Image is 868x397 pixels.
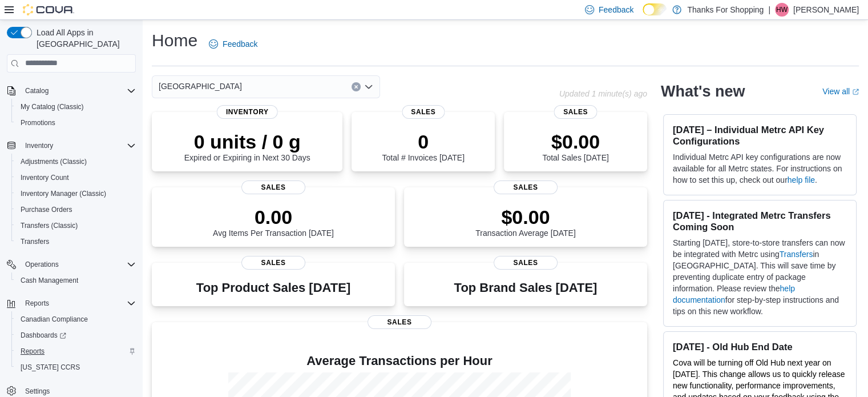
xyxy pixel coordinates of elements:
[21,296,54,310] button: Reports
[599,4,633,15] span: Feedback
[213,206,334,228] p: 0.00
[661,82,745,101] h2: What's new
[16,360,84,374] a: [US_STATE] CCRS
[2,295,140,311] button: Reports
[673,210,847,232] h3: [DATE] - Integrated Metrc Transfers Coming Soon
[16,116,136,130] span: Promotions
[16,274,136,287] span: Cash Management
[21,331,66,340] span: Dashboards
[673,151,847,186] p: Individual Metrc API key configurations are now available for all Metrc states. For instructions ...
[11,234,140,250] button: Transfers
[16,312,92,326] a: Canadian Compliance
[161,354,638,368] h4: Average Transactions per Hour
[16,235,54,248] a: Transfers
[16,187,111,200] a: Inventory Manager (Classic)
[16,328,136,342] span: Dashboards
[780,250,813,259] a: Transfers
[21,347,45,356] span: Reports
[184,130,310,153] p: 0 units / 0 g
[11,218,140,234] button: Transfers (Classic)
[21,276,78,285] span: Cash Management
[822,87,859,96] a: View allExternal link
[21,139,136,153] span: Inventory
[204,33,262,55] a: Feedback
[11,186,140,202] button: Inventory Manager (Classic)
[11,311,140,327] button: Canadian Compliance
[16,155,136,169] span: Adjustments (Classic)
[687,3,764,17] p: Thanks For Shopping
[2,256,140,272] button: Operations
[21,102,84,111] span: My Catalog (Classic)
[223,38,257,50] span: Feedback
[11,343,140,359] button: Reports
[16,100,88,114] a: My Catalog (Classic)
[25,141,53,150] span: Inventory
[16,344,136,358] span: Reports
[16,328,71,342] a: Dashboards
[213,206,334,238] div: Avg Items Per Transaction [DATE]
[16,203,77,216] a: Purchase Orders
[475,206,576,228] p: $0.00
[382,130,464,153] p: 0
[21,189,106,198] span: Inventory Manager (Classic)
[11,359,140,375] button: [US_STATE] CCRS
[364,82,373,91] button: Open list of options
[673,124,847,147] h3: [DATE] – Individual Metrc API Key Configurations
[494,256,558,270] span: Sales
[2,83,140,99] button: Catalog
[16,360,136,374] span: Washington CCRS
[494,181,558,194] span: Sales
[16,203,136,216] span: Purchase Orders
[16,219,82,232] a: Transfers (Classic)
[352,82,361,91] button: Clear input
[217,105,278,119] span: Inventory
[21,258,136,271] span: Operations
[21,221,78,230] span: Transfers (Classic)
[542,130,608,153] p: $0.00
[673,284,795,304] a: help documentation
[159,79,242,93] span: [GEOGRAPHIC_DATA]
[776,3,788,17] span: HW
[32,27,136,50] span: Load All Apps in [GEOGRAPHIC_DATA]
[25,387,50,396] span: Settings
[21,315,88,324] span: Canadian Compliance
[16,155,91,169] a: Adjustments (Classic)
[21,173,69,182] span: Inventory Count
[21,157,87,166] span: Adjustments (Classic)
[673,237,847,317] p: Starting [DATE], store-to-store transfers can now be integrated with Metrc using in [GEOGRAPHIC_D...
[25,260,59,269] span: Operations
[25,86,49,95] span: Catalog
[542,130,608,162] div: Total Sales [DATE]
[16,274,83,287] a: Cash Management
[2,138,140,154] button: Inventory
[368,315,431,329] span: Sales
[184,130,310,162] div: Expired or Expiring in Next 30 Days
[11,154,140,170] button: Adjustments (Classic)
[11,327,140,343] a: Dashboards
[21,139,58,153] button: Inventory
[16,100,136,114] span: My Catalog (Classic)
[768,3,770,17] p: |
[11,202,140,218] button: Purchase Orders
[16,219,136,232] span: Transfers (Classic)
[21,237,49,246] span: Transfers
[23,4,74,15] img: Cova
[775,3,789,17] div: Hannah Waugh
[16,171,136,185] span: Inventory Count
[241,181,305,194] span: Sales
[11,99,140,115] button: My Catalog (Classic)
[11,170,140,186] button: Inventory Count
[852,89,859,95] svg: External link
[241,256,305,270] span: Sales
[559,89,647,98] p: Updated 1 minute(s) ago
[25,299,49,308] span: Reports
[196,281,350,295] h3: Top Product Sales [DATE]
[793,3,859,17] p: [PERSON_NAME]
[16,171,74,185] a: Inventory Count
[454,281,597,295] h3: Top Brand Sales [DATE]
[673,341,847,352] h3: [DATE] - Old Hub End Date
[21,363,80,372] span: [US_STATE] CCRS
[11,272,140,288] button: Cash Management
[643,3,667,15] input: Dark Mode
